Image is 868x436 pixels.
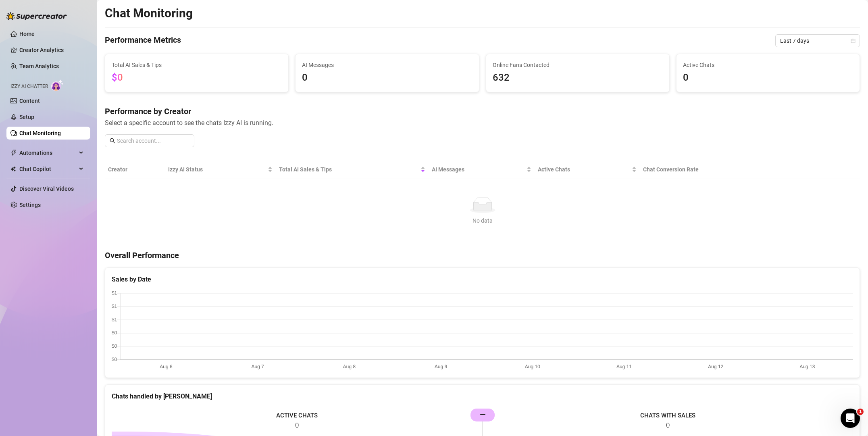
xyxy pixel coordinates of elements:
a: Settings [19,202,41,208]
span: thunderbolt [10,150,17,156]
img: Chat Copilot [10,166,16,172]
div: Sales by Date [112,274,853,284]
a: Discover Viral Videos [19,186,74,192]
span: Active Chats [538,165,630,174]
span: Chat Copilot [19,163,77,175]
a: Setup [19,114,34,120]
img: AI Chatter [51,79,64,91]
span: 0 [302,70,472,86]
span: Last 7 days [780,35,855,47]
span: Total AI Sales & Tips [112,60,282,69]
span: Automations [19,146,77,159]
th: Total AI Sales & Tips [276,160,429,179]
span: calendar [851,38,856,43]
span: AI Messages [432,165,525,174]
iframe: Intercom live chat [841,409,860,428]
input: Search account... [117,136,189,145]
span: Select a specific account to see the chats Izzy AI is running. [105,118,860,128]
span: Active Chats [683,60,853,69]
span: search [110,138,115,144]
th: Chat Conversion Rate [640,160,785,179]
a: Team Analytics [19,63,59,69]
th: AI Messages [429,160,535,179]
a: Content [19,98,40,104]
a: Chat Monitoring [19,130,61,136]
img: logo-BBDzfeDw.svg [6,12,67,20]
span: 0 [683,70,853,86]
span: 632 [493,70,663,86]
a: Home [19,31,35,37]
div: No data [111,216,853,225]
span: AI Messages [302,60,472,69]
a: Creator Analytics [19,44,84,56]
th: Creator [105,160,165,179]
span: Izzy AI Chatter [10,83,48,90]
h4: Performance by Creator [105,106,860,117]
span: Izzy AI Status [168,165,266,174]
span: Online Fans Contacted [493,60,663,69]
span: 1 [857,409,864,415]
span: Total AI Sales & Tips [279,165,419,174]
div: Chats handled by [PERSON_NAME] [112,391,853,401]
h4: Performance Metrics [105,34,181,47]
span: $0 [112,72,123,83]
th: Izzy AI Status [165,160,276,179]
h2: Chat Monitoring [105,6,193,21]
th: Active Chats [535,160,640,179]
h4: Overall Performance [105,250,860,261]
